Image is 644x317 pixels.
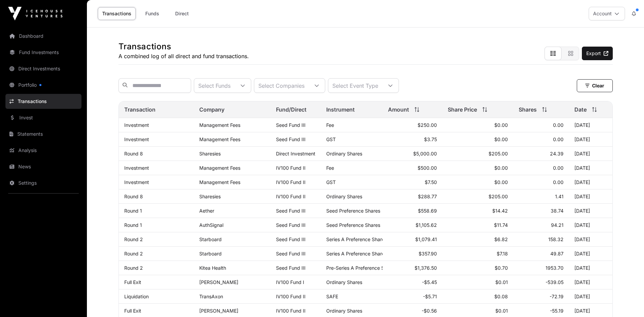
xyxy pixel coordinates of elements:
[326,294,338,299] span: SAFE
[569,289,612,304] td: [DATE]
[199,265,226,271] a: Kitea Health
[276,179,306,185] a: IV100 Fund II
[124,105,155,114] span: Transaction
[124,236,143,242] a: Round 2
[326,222,380,228] span: Seed Preference Shares
[199,251,222,256] a: Starboard
[139,7,166,20] a: Funds
[5,29,81,44] a: Dashboard
[569,161,612,175] td: [DATE]
[199,208,214,214] a: Aether
[326,136,336,142] span: GST
[546,265,564,271] span: 1953.70
[326,265,397,271] span: Pre-Series A Preference Shares
[569,132,612,147] td: [DATE]
[5,61,81,76] a: Direct Investments
[582,47,613,60] a: Export
[199,105,224,114] span: Company
[254,79,309,93] div: Select Companies
[551,222,564,228] span: 94.21
[168,7,196,20] a: Direct
[199,165,265,171] p: Management Fees
[326,179,336,185] span: GST
[495,308,508,314] span: $0.01
[494,179,508,185] span: $0.00
[5,110,81,125] a: Invest
[124,279,141,285] a: Full Exit
[276,265,306,271] a: Seed Fund III
[497,251,508,256] span: $7.18
[276,236,306,242] a: Seed Fund III
[326,308,362,314] span: Ordinary Shares
[574,105,587,114] span: Date
[383,232,442,247] td: $1,079.41
[494,136,508,142] span: $0.00
[276,122,306,128] a: Seed Fund III
[276,165,306,171] a: IV100 Fund II
[118,52,249,60] p: A combined log of all direct and fund transactions.
[199,279,238,285] a: [PERSON_NAME]
[199,151,221,156] a: Sharesies
[448,105,477,114] span: Share Price
[383,289,442,304] td: -$5.71
[5,94,81,109] a: Transactions
[124,165,149,171] a: Investment
[569,247,612,261] td: [DATE]
[276,222,306,228] a: Seed Fund III
[124,151,143,156] a: Round 8
[492,208,508,214] span: $14.42
[124,265,143,271] a: Round 2
[5,45,81,60] a: Fund Investments
[555,194,564,199] span: 1.41
[326,105,355,114] span: Instrument
[383,161,442,175] td: $500.00
[326,251,387,256] span: Series A Preference Shares
[553,179,564,185] span: 0.00
[194,79,235,93] div: Select Funds
[519,105,537,114] span: Shares
[326,122,334,128] span: Fee
[124,251,143,256] a: Round 2
[495,265,508,271] span: $0.70
[124,179,149,185] a: Investment
[383,218,442,232] td: $1,105.62
[383,132,442,147] td: $3.75
[199,236,222,242] a: Starboard
[610,284,644,317] iframe: Chat Widget
[5,143,81,158] a: Analysis
[494,122,508,128] span: $0.00
[124,136,149,142] a: Investment
[276,136,306,142] a: Seed Fund III
[546,279,564,285] span: -539.05
[383,118,442,132] td: $250.00
[5,159,81,174] a: News
[569,218,612,232] td: [DATE]
[276,105,307,114] span: Fund/Direct
[495,279,508,285] span: $0.01
[589,7,625,20] button: Account
[326,165,334,171] span: Fee
[326,279,362,285] span: Ordinary Shares
[489,151,508,156] span: $205.00
[494,222,508,228] span: $11.74
[494,236,508,242] span: $6.82
[199,122,265,128] p: Management Fees
[118,41,249,52] h1: Transactions
[276,308,306,314] a: IV100 Fund II
[550,251,564,256] span: 49.87
[553,136,564,142] span: 0.00
[569,261,612,275] td: [DATE]
[569,275,612,289] td: [DATE]
[569,147,612,161] td: [DATE]
[124,208,142,214] a: Round 1
[199,294,223,299] a: TransAxon
[276,194,306,199] a: IV100 Fund II
[569,189,612,204] td: [DATE]
[276,208,306,214] a: Seed Fund III
[199,136,265,142] p: Management Fees
[550,308,564,314] span: -55.19
[551,208,564,214] span: 38.74
[5,176,81,190] a: Settings
[326,208,380,214] span: Seed Preference Shares
[328,79,382,93] div: Select Event Type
